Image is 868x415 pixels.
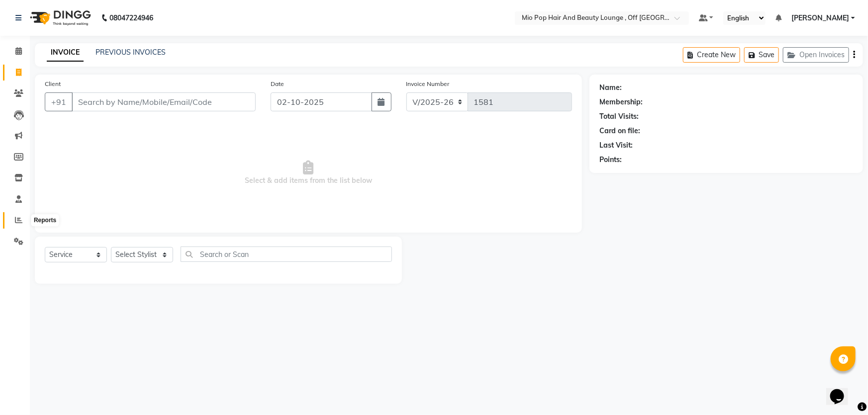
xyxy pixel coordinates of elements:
button: Open Invoices [783,47,849,63]
div: Membership: [599,97,643,107]
button: +91 [45,92,73,111]
div: Card on file: [599,126,640,136]
a: PREVIOUS INVOICES [96,48,166,57]
input: Search or Scan [181,247,392,262]
a: INVOICE [47,44,84,62]
div: Total Visits: [599,111,639,122]
input: Search by Name/Mobile/Email/Code [72,92,256,111]
label: Invoice Number [406,80,450,88]
div: Name: [599,83,622,93]
label: Date [271,80,284,88]
label: Client [45,80,61,88]
button: Save [744,47,779,63]
div: Last Visit: [599,140,633,151]
button: Create New [683,47,740,63]
img: logo [25,4,94,32]
div: Points: [599,155,622,165]
b: 08047224946 [109,4,153,32]
iframe: chat widget [826,375,858,405]
div: Reports [31,215,59,227]
span: [PERSON_NAME] [791,13,849,23]
span: Select & add items from the list below [45,123,572,223]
